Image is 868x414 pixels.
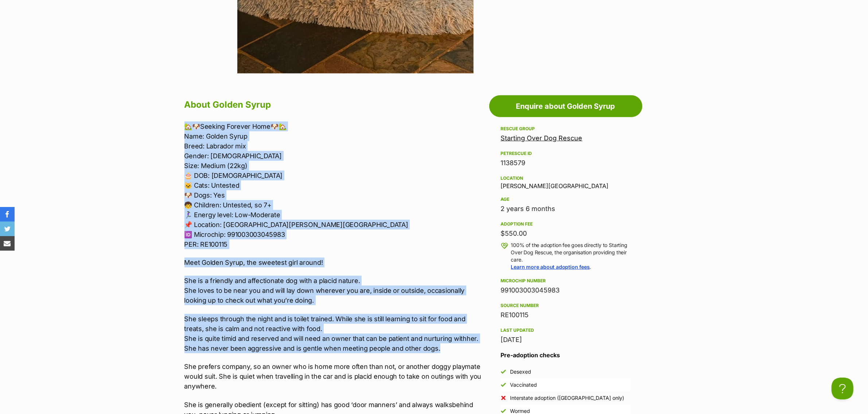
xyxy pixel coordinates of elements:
[184,362,486,391] p: She prefers company, so an owner who is home more often than not, or another doggy playmate would...
[184,122,486,249] p: 🏡🐶Seeking Forever Home🐶🏡 Name: Golden Syrup Breed: Labrador mix Gender: [DEMOGRAPHIC_DATA] Size: ...
[501,158,631,168] div: 1138579
[511,242,631,271] p: 100% of the adoption fee goes directly to Starting Over Dog Rescue, the organisation providing th...
[184,97,486,113] h2: About Golden Syrup
[501,351,631,359] h3: Pre-adoption checks
[501,174,631,189] div: [PERSON_NAME][GEOGRAPHIC_DATA]
[501,327,631,333] div: Last updated
[501,126,631,132] div: Rescue group
[489,95,642,117] a: Enquire about Golden Syrup
[501,285,631,295] div: 991003003045983
[510,368,532,375] div: Desexed
[501,175,631,181] div: Location
[501,335,631,345] div: [DATE]
[501,278,631,284] div: Microchip number
[501,151,631,156] div: PetRescue ID
[501,409,506,414] img: Yes
[184,258,486,267] p: Meet Golden Syrup, the sweetest girl around!
[501,204,631,214] div: 2 years 6 months
[510,381,537,389] div: Vaccinated
[501,134,583,142] a: Starting Over Dog Rescue
[501,303,631,308] div: Source number
[501,196,631,202] div: Age
[501,382,506,387] img: Yes
[832,378,853,399] iframe: Help Scout Beacon - Open
[184,314,486,353] p: She sleeps through the night and is toilet trained. While she is still learning to sit for food a...
[510,394,624,402] div: Interstate adoption ([GEOGRAPHIC_DATA] only)
[501,228,631,239] div: $550.00
[501,310,631,320] div: RE100115
[184,276,486,305] p: She is a friendly and affectionate dog with a placid nature. She loves to be near you and will la...
[501,369,506,374] img: Yes
[501,221,631,227] div: Adoption fee
[511,264,590,270] a: Learn more about adoption fees
[501,395,506,401] img: No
